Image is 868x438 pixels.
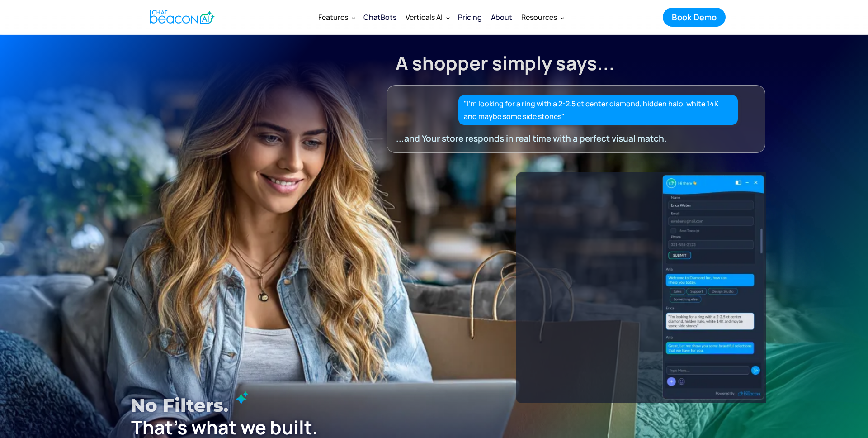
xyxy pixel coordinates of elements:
div: Resources [517,6,568,28]
a: Pricing [453,5,486,29]
strong: A shopper simply says... [396,50,615,76]
div: About [491,11,512,24]
div: Book Demo [672,11,717,23]
div: Pricing [458,11,482,24]
div: ChatBots [363,11,396,24]
a: home [142,6,220,28]
div: "I’m looking for a ring with a 2-2.5 ct center diamond, hidden halo, white 14K and maybe some sid... [464,97,733,123]
img: Dropdown [352,16,355,19]
div: Features [318,11,348,24]
h1: No filters. [131,391,408,420]
div: Verticals AI [401,6,453,28]
a: Book Demo [663,8,726,27]
div: Resources [521,11,557,24]
img: ChatBeacon New UI Experience [433,172,766,403]
img: Dropdown [561,16,564,19]
div: Features [314,6,359,28]
div: ...and Your store responds in real time with a perfect visual match. [396,132,736,145]
div: Verticals AI [406,11,443,24]
a: About [486,5,517,29]
a: ChatBots [359,5,401,29]
img: Dropdown [446,16,450,19]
